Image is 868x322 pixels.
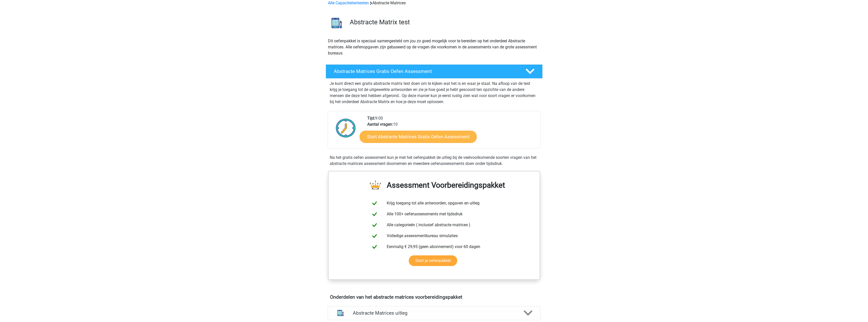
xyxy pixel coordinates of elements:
[334,68,517,74] h4: Abstracte Matrices Gratis Oefen Assessment
[328,38,540,56] p: Dit oefenpakket is speciaal samengesteld om jou zo goed mogelijk voor te bereiden op het onderdee...
[326,306,543,320] a: uitleg Abstracte Matrices uitleg
[330,81,539,105] p: Je kunt direct een gratis abstracte matrix test doen om te kijken wat het is en waar je staat. Na...
[334,307,347,319] img: abstracte matrices uitleg
[326,12,347,34] img: abstracte matrices
[350,18,539,26] h3: Abstracte Matrix test
[333,115,359,141] img: Klok
[409,255,457,266] a: Start je oefenpakket
[363,115,540,148] div: 9:00 10
[367,122,393,127] b: Aantal vragen:
[367,116,375,121] b: Tijd:
[328,1,369,5] a: Alle Capaciteitentesten
[324,64,545,79] a: Abstracte Matrices Gratis Oefen Assessment
[330,294,538,300] h4: Onderdelen van het abstracte matrices voorbereidingspakket
[328,155,541,167] div: Na het gratis oefen assessment kun je met het oefenpakket de uitleg bij de veelvoorkomende soorte...
[353,310,515,316] h4: Abstracte Matrices uitleg
[360,130,477,143] a: Start Abstracte Matrices Gratis Oefen Assessment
